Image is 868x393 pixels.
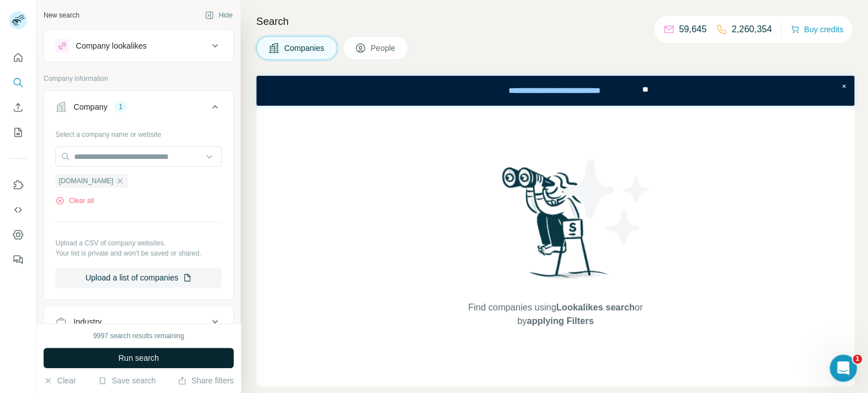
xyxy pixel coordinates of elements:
span: 1 [853,355,862,364]
span: Companies [284,42,325,54]
button: Industry [44,308,233,335]
button: Use Surfe on LinkedIn [9,175,27,195]
div: 9997 search results remaining [93,331,184,341]
div: Company lookalikes [76,40,147,51]
img: Surfe Illustration - Stars [556,151,658,253]
div: New search [44,10,79,20]
div: 1 [114,102,127,112]
button: Search [9,72,27,93]
button: Company lookalikes [44,32,233,59]
button: Upload a list of companies [55,267,222,288]
iframe: Banner [256,76,854,106]
span: [DOMAIN_NAME] [59,176,113,186]
button: Dashboard [9,224,27,245]
p: Company information [44,74,234,84]
button: Save search [98,375,156,386]
button: Run search [44,348,234,368]
button: Share filters [178,375,234,386]
button: Company1 [44,93,233,125]
button: Feedback [9,249,27,270]
p: 2,260,354 [732,23,772,36]
button: Enrich CSV [9,97,27,118]
span: Find companies using or by [465,301,646,328]
div: Select a company name or website [55,125,222,140]
div: Company [74,101,108,113]
button: Clear all [55,196,94,206]
button: Hide [197,7,240,24]
p: Your list is private and won't be saved or shared. [55,248,222,258]
p: Upload a CSV of company websites. [55,238,222,248]
div: Industry [74,316,102,327]
span: Run search [118,352,159,364]
span: Lookalikes search [556,303,635,312]
span: People [371,42,397,54]
iframe: Intercom live chat [830,355,857,382]
button: Clear [44,375,76,386]
p: 59,645 [679,23,707,36]
img: Surfe Illustration - Woman searching with binoculars [497,164,615,290]
h4: Search [256,14,854,29]
button: My lists [9,122,27,142]
button: Buy credits [790,21,843,37]
span: applying Filters [527,316,594,326]
button: Use Surfe API [9,200,27,220]
button: Quick start [9,47,27,68]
